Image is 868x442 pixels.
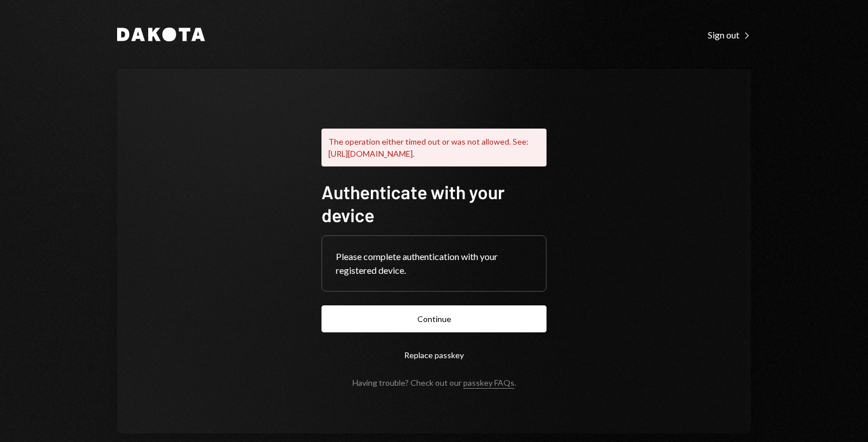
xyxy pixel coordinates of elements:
h1: Authenticate with your device [321,180,547,226]
div: Please complete authentication with your registered device. [336,250,532,277]
a: passkey FAQs [463,378,514,389]
button: Replace passkey [321,342,547,369]
div: Sign out [708,29,751,41]
div: Having trouble? Check out our . [352,378,516,387]
a: Sign out [708,28,751,41]
button: Continue [321,305,547,332]
div: The operation either timed out or was not allowed. See: [URL][DOMAIN_NAME]. [321,129,547,166]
